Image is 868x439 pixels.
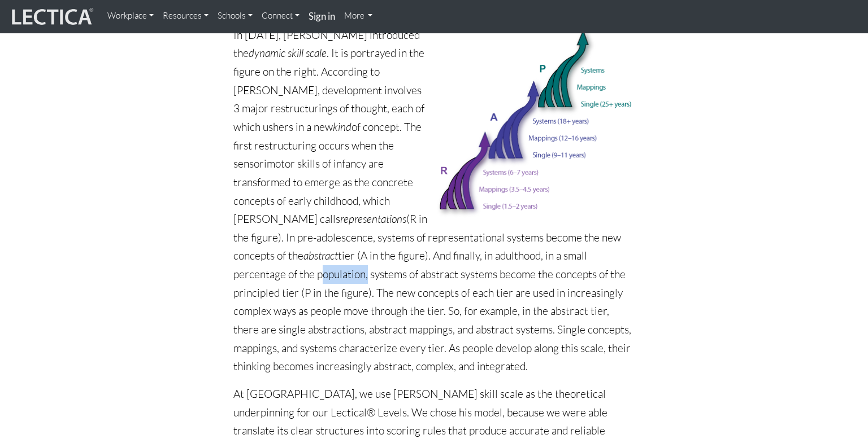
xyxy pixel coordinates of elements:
[233,26,635,376] p: In [DATE], [PERSON_NAME] introduced the . It is portrayed in the figure on the right. According t...
[249,46,327,60] i: dynamic skill scale
[340,212,406,226] i: representations
[303,249,338,262] i: abstract
[257,5,304,27] a: Connect
[9,6,94,28] img: lecticalive
[103,5,158,27] a: Workplace
[340,5,377,27] a: More
[309,10,335,22] strong: Sign in
[213,5,257,27] a: Schools
[304,5,340,29] a: Sign in
[333,120,351,134] i: kind
[158,5,213,27] a: Resources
